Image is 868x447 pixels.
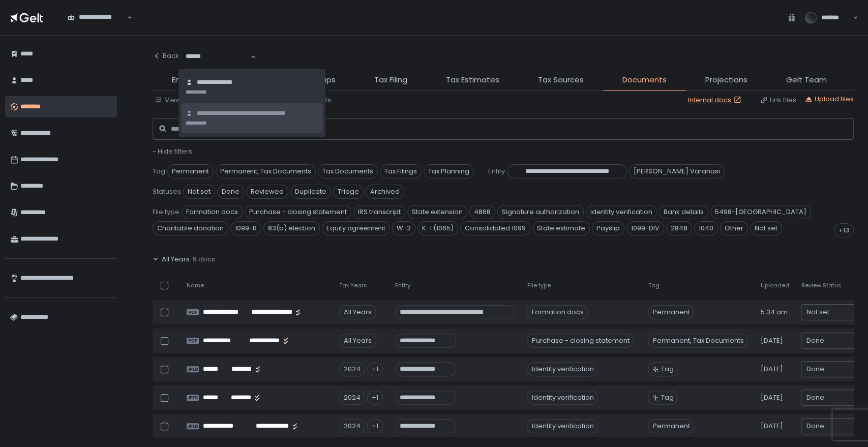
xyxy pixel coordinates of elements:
span: 1040 [694,221,718,235]
span: [DATE] [760,422,783,431]
span: Permanent, Tax Documents [648,334,748,348]
a: Internal docs [688,96,743,105]
span: Not set [806,307,829,317]
span: All Years [162,255,190,264]
div: +1 [367,391,383,405]
span: Gelt Team [786,74,827,86]
span: Identity verification [586,205,657,219]
div: 2024 [339,362,365,376]
span: Statuses [153,187,181,196]
span: K-1 (1065) [417,221,458,235]
span: Tag [648,282,659,289]
span: Name [187,282,204,289]
div: 2024 [339,419,365,433]
span: Permanent [648,419,694,433]
span: State estimate [532,221,590,235]
div: Search for option [61,7,132,28]
span: IRS transcript [353,205,405,219]
button: Link files [760,96,796,105]
div: All Years [339,305,376,319]
span: Tax Estimates [446,74,499,86]
span: [DATE] [760,365,783,374]
span: Purchase - closing statement [245,205,351,219]
button: - Hide filters [153,147,192,156]
span: Tag [153,167,165,176]
div: Identity verification [527,391,598,405]
span: Tag [661,365,673,374]
span: Tax Sources [538,74,584,86]
span: Entity [395,282,410,289]
div: Identity verification [527,419,598,433]
span: Done [217,185,244,199]
div: Identity verification [527,362,598,376]
div: Back [153,51,179,61]
span: 5:34 am [760,308,787,317]
span: Bank details [659,205,708,219]
div: All Years [339,334,376,348]
span: Done [806,364,824,374]
input: Search for option [68,22,126,32]
span: Done [806,421,824,431]
span: Equity agreement [322,221,390,235]
span: Charitable donation [153,221,228,235]
span: Entity [172,74,193,86]
div: 2024 [339,391,365,405]
span: Projections [705,74,747,86]
span: Done [806,336,824,346]
span: Tax Filing [374,74,407,86]
span: 9 docs [193,255,215,264]
span: Tax Years [339,282,367,289]
span: Duplicate [290,185,331,199]
div: Purchase - closing statement [527,334,634,348]
span: Archived [366,185,404,199]
span: 1099-DIV [626,221,664,235]
div: +1 [367,419,383,433]
span: Signature authorization [497,205,584,219]
span: - Hide filters [153,146,192,156]
span: Tax Documents [318,164,378,178]
span: Done [806,393,824,403]
button: Upload files [804,95,854,104]
span: [DATE] [760,336,783,345]
div: +1 [367,362,383,376]
span: [DATE] [760,393,783,402]
span: Permanent, Tax Documents [216,164,316,178]
span: W-2 [392,221,415,235]
input: Search for option [186,51,250,62]
span: Reviewed [246,185,288,199]
div: Search for option [179,46,256,67]
span: Tax Planning [424,164,474,178]
span: 4868 [469,205,495,219]
span: 5498-[GEOGRAPHIC_DATA] [710,205,811,219]
span: Tax Filings [380,164,422,178]
span: Documents [622,74,667,86]
span: Triage [333,185,364,199]
span: Uploaded [760,282,789,289]
span: 83(b) election [263,221,320,235]
span: File type [527,282,550,289]
span: [PERSON_NAME] Varanasi [629,164,725,178]
span: 2848 [666,221,692,235]
button: View by: Tax years [155,96,225,105]
span: Permanent [648,305,694,319]
span: Other [720,221,748,235]
span: Tag [661,393,673,402]
span: Formation docs [182,205,243,219]
span: File type [153,207,179,217]
span: Permanent [167,164,214,178]
span: Consolidated 1099 [460,221,530,235]
span: Payslip [592,221,624,235]
div: +13 [834,223,854,237]
span: Not set [183,185,215,199]
span: Not set [750,221,782,235]
span: State extension [407,205,467,219]
button: Back [153,46,179,66]
span: 1099-R [230,221,261,235]
span: Review Status [801,282,841,289]
span: Entity [488,167,505,176]
div: Formation docs [527,305,588,319]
